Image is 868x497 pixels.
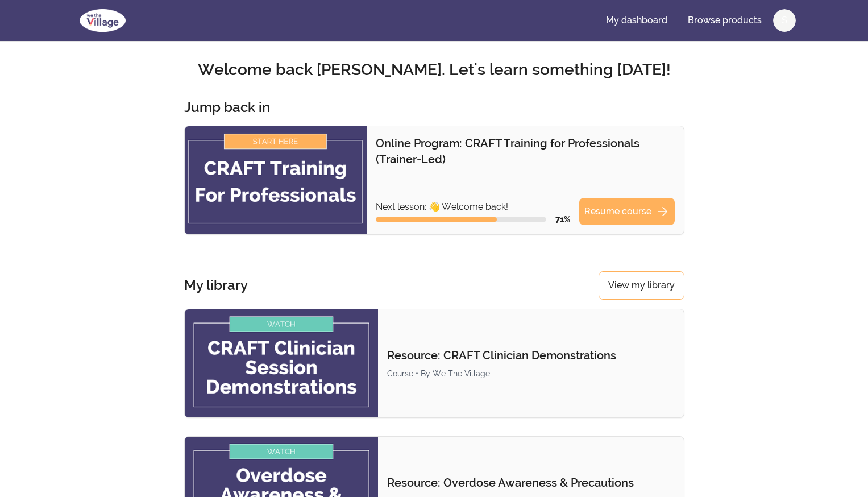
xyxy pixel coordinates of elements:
span: arrow_forward [656,205,670,218]
a: View my library [599,271,684,300]
a: Browse products [679,7,771,34]
button: S [773,9,796,32]
img: Product image for Resource: CRAFT Clinician Demonstrations [185,309,379,417]
p: Next lesson: 👋 Welcome back! [376,200,570,214]
nav: Main [597,7,796,34]
div: Course • By We The Village [387,368,674,379]
div: Course progress [376,217,546,222]
h3: Jump back in [184,98,270,117]
p: Resource: Overdose Awareness & Precautions [387,475,674,491]
a: My dashboard [597,7,676,34]
img: We The Village logo [73,7,132,34]
p: Resource: CRAFT Clinician Demonstrations [387,347,674,363]
h2: Welcome back [PERSON_NAME]. Let's learn something [DATE]! [73,60,796,80]
a: Resume coursearrow_forward [579,198,675,225]
span: 71 % [555,215,570,224]
img: Product image for Online Program: CRAFT Training for Professionals (Trainer-Led) [185,126,367,234]
a: Product image for Resource: CRAFT Clinician DemonstrationsResource: CRAFT Clinician Demonstration... [184,309,684,418]
h3: My library [184,276,248,295]
p: Online Program: CRAFT Training for Professionals (Trainer-Led) [376,135,675,167]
